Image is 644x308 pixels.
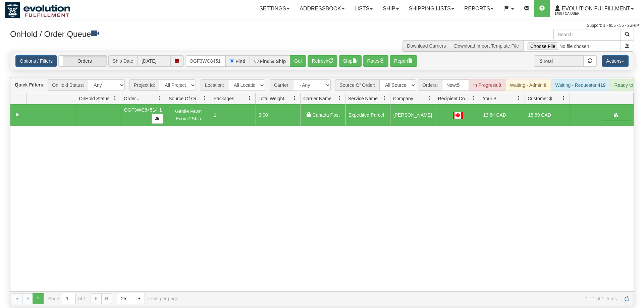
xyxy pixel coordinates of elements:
span: Project Id: [129,79,159,91]
span: OnHold Status: [48,79,88,91]
a: Customer $ filter column settings [558,93,570,104]
label: Find & Ship [260,59,286,64]
td: [PERSON_NAME] [390,104,435,126]
span: Source Of Order: [335,79,379,91]
span: Total [534,55,557,67]
a: Reports [459,0,498,17]
span: select [134,293,145,304]
span: Company [393,95,413,102]
span: 25 [121,295,130,302]
a: Shipping lists [404,0,459,17]
button: Search [621,29,634,40]
img: logo1488.jpg [5,2,70,18]
span: Recipient Country [438,95,472,102]
span: 1 [214,112,216,118]
strong: 0 [544,82,546,88]
button: Ship [339,55,362,67]
input: Import [523,40,621,52]
span: Orders: [418,79,442,91]
a: Download Carriers [407,43,446,49]
span: 3.00 [259,112,268,118]
label: Orders [59,56,107,66]
a: Order # filter column settings [154,93,166,104]
span: OnHold Status [79,95,109,102]
a: Options / Filters [15,55,57,67]
h3: OnHold / Order Queue [10,29,317,39]
span: Canada Post [313,112,340,118]
div: Gentle Fawn Ecom 2Ship [169,108,208,123]
a: Lists [350,0,378,17]
a: Refresh [622,293,632,304]
a: Company filter column settings [424,93,435,104]
td: Expedited Parcel [345,104,390,126]
a: Total Weight filter column settings [289,93,300,104]
span: Total Weight [258,95,284,102]
button: Actions [602,55,629,67]
span: Carrier Name [303,95,331,102]
input: Page 1 [62,293,75,304]
a: Collapse [13,111,21,119]
button: Go! [290,55,306,67]
a: Recipient Country filter column settings [468,93,480,104]
label: Quick Filters: [15,81,45,88]
a: Evolution Fulfillment 1488 / CA User [550,0,639,17]
span: Carrier: [270,79,294,91]
div: Waiting - Admin: [505,79,551,91]
a: Your $ filter column settings [513,93,525,104]
span: Customer $ [528,95,552,102]
a: Settings [254,0,294,17]
img: CA [453,112,463,119]
span: Source Of Order [169,95,202,102]
span: Page 1 [33,293,43,304]
a: Source Of Order filter column settings [199,93,211,104]
input: Order # [185,55,225,67]
div: Support: 1 - 855 - 55 - 2SHIP [5,23,639,28]
strong: 0 [498,82,501,88]
td: 18.69 CAD [525,104,570,126]
span: Location: [201,79,228,91]
strong: 419 [598,82,605,88]
a: Download Import Template File [454,43,519,49]
input: Search [553,29,621,40]
div: New: [442,79,469,91]
label: Find [235,59,246,64]
button: Refresh [308,55,337,67]
a: Addressbook [294,0,350,17]
a: Ship [378,0,404,17]
a: Carrier Name filter column settings [334,93,345,104]
span: Your $ [483,95,496,102]
button: Shipping Documents [601,111,631,121]
span: Service Name [348,95,378,102]
span: OGF3WC84514-1 [124,107,162,113]
div: In Progress: [469,79,505,91]
div: grid toolbar [10,77,634,93]
a: Packages filter column settings [244,93,255,104]
button: Copy to clipboard [152,114,163,124]
span: 1488 / CA User [555,10,605,17]
strong: 5 [457,82,460,88]
a: Service Name filter column settings [379,93,390,104]
span: Order # [124,95,140,102]
span: Packages [214,95,234,102]
span: Ship Date [108,55,137,67]
button: Rates [363,55,389,67]
button: Report [390,55,417,67]
span: 1 - 1 of 1 items [188,296,617,301]
span: items per page [117,293,178,304]
a: OnHold Status filter column settings [109,93,121,104]
div: Waiting - Requester: [551,79,610,91]
td: 13.84 CAD [480,104,525,126]
span: Evolution Fulfillment [560,6,630,11]
span: Page sizes drop down [117,293,145,304]
span: Page of 1 [48,293,86,304]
